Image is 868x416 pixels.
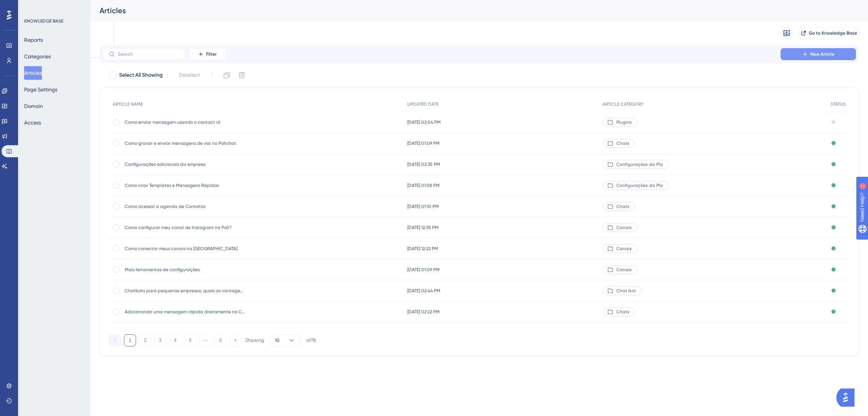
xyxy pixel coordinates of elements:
[809,30,857,36] span: Go to Knowledge Base
[24,83,57,96] button: Page Settings
[407,101,439,107] span: UPDATED DATE
[125,246,245,252] span: Como conectar meus canais na [GEOGRAPHIC_DATA]
[179,71,200,80] span: Deselect
[24,99,43,113] button: Domain
[602,101,643,107] span: ARTICLE CATEGORY
[616,225,632,231] span: Canais
[24,50,51,63] button: Categories
[24,66,42,80] button: Articles
[206,51,217,57] span: Filter
[125,309,245,315] span: Adicionando uma mensagem rápida diretamente no Chat
[799,27,859,39] button: Go to Knowledge Base
[214,334,226,346] button: 8
[275,337,280,343] span: 10
[616,182,663,188] span: Configurações da Pla
[125,288,245,294] span: Chatbots para pequenas empresas: quais as vantagens?
[407,225,439,231] span: [DATE] 12:35 PM
[24,116,41,129] button: Access
[407,288,440,294] span: [DATE] 02:44 PM
[831,101,846,107] span: STATUS
[616,267,632,273] span: Canais
[99,5,840,16] div: Articles
[407,203,439,210] span: [DATE] 01:10 PM
[245,337,264,344] div: Showing
[172,68,207,82] button: Deselect
[616,161,663,167] span: Configurações da Pla
[407,119,441,125] span: [DATE] 02:04 PM
[407,267,440,273] span: [DATE] 01:09 PM
[125,119,245,125] span: Como enviar mensagem usando o contact id
[125,182,245,188] span: Como criar Templates e Mensagens Rápidas
[184,334,196,346] button: 5
[616,246,632,252] span: Canais
[125,203,245,210] span: Como acessar a agenda de Contatos
[270,334,300,346] button: 10
[169,334,181,346] button: 4
[125,267,245,273] span: Mais ferramentas de configurações
[154,334,166,346] button: 3
[616,119,632,125] span: Plugins
[407,182,440,188] span: [DATE] 01:58 PM
[125,225,245,231] span: Como configurar meu canal de Instagram na Poli?
[407,161,440,167] span: [DATE] 02:35 PM
[407,246,438,252] span: [DATE] 12:22 PM
[199,334,211,346] button: ⋯
[781,48,856,60] button: New Article
[188,48,226,60] button: Filter
[52,4,55,10] div: 1
[124,334,136,346] button: 1
[113,101,143,107] span: ARTICLE NAME
[616,309,630,315] span: Chats
[18,2,47,11] span: Need Help?
[125,140,245,146] span: Como gravar e enviar mensagens de voz no Polichat
[24,33,43,47] button: Reports
[125,161,245,167] span: Configurações adicionais da empresa
[836,386,859,409] iframe: UserGuiding AI Assistant Launcher
[119,71,163,80] span: Select All Showing
[407,140,440,146] span: [DATE] 01:09 PM
[810,51,834,57] span: New Article
[616,140,630,146] span: Chats
[616,288,636,294] span: Chat bot
[139,334,151,346] button: 2
[24,18,63,24] div: KNOWLEDGE BASE
[407,309,440,315] span: [DATE] 02:22 PM
[306,337,316,344] div: of 78
[616,203,630,210] span: Chats
[118,52,179,57] input: Search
